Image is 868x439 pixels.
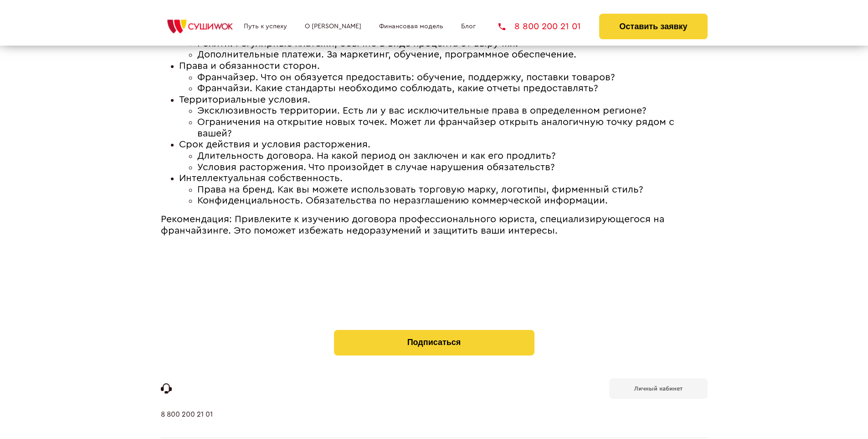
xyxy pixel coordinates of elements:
[179,95,310,105] span: Территориальные условия.
[514,22,581,31] span: 8 800 200 21 01
[609,378,708,399] a: Личный кабинет
[197,196,608,205] span: Конфиденциальность. Обязательства по неразглашению коммерческой информации.
[197,185,643,194] span: Права на бренд. Как вы можете использовать торговую марку, логотипы, фирменный стиль?
[197,117,674,138] span: Ограничения на открытие новых точек. Может ли франчайзер открыть аналогичную точку рядом с вашей?
[634,386,683,392] b: Личный кабинет
[179,140,370,149] span: Срок действия и условия расторжения.
[179,61,320,71] span: Права и обязанности сторон.
[197,73,615,82] span: Франчайзер. Что он обязуется предоставить: обучение, поддержку, поставки товаров?
[334,330,534,355] button: Подписаться
[197,151,556,161] span: Длительность договора. На какой период он заключен и как его продлить?
[197,50,576,59] span: Дополнительные платежи. За маркетинг, обучение, программное обеспечение.
[461,23,476,30] a: Блог
[179,173,343,183] span: Интеллектуальная собственность.
[197,84,598,93] span: Франчайзи. Какие стандарты необходимо соблюдать, какие отчеты предоставлять?
[197,162,555,172] span: Условия расторжения. Что произойдет в случае нарушения обязательств?
[161,410,213,438] a: 8 800 200 21 01
[498,22,581,31] a: 8 800 200 21 01
[305,23,361,30] a: О [PERSON_NAME]
[244,23,287,30] a: Путь к успеху
[379,23,443,30] a: Финансовая модель
[161,214,664,235] span: Рекомендация: Привлеките к изучению договора профессионального юриста, специализирующегося на фра...
[197,106,647,115] span: Эксклюзивность территории. Есть ли у вас исключительные права в определенном регионе?
[599,14,707,39] button: Оставить заявку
